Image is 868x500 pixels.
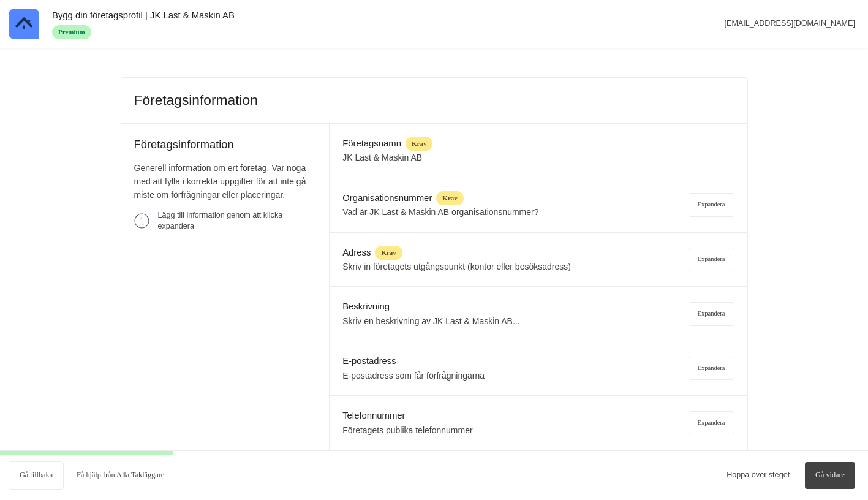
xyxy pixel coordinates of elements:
[342,137,401,151] h5: Företagsnamn
[52,25,91,39] span: Premium
[52,9,235,23] h5: Bygg din företagsprofil | JK Last & Maskin AB
[689,411,734,435] div: Expandera
[134,137,317,161] h4: Företagsinformation
[726,471,790,479] a: Hoppa över steget
[689,302,734,326] div: Expandera
[342,354,485,369] h5: E-postadress
[342,151,432,164] p: JK Last & Maskin AB
[158,210,317,232] p: Lägg till information genom att klicka expandera
[436,191,463,205] span: Krav
[375,246,402,260] span: Krav
[720,14,859,34] p: [EMAIL_ADDRESS][DOMAIN_NAME]
[342,246,371,260] h5: Adress
[342,369,485,382] p: E-postadress som får förfrågningarna
[9,461,64,489] a: Gå tillbaka
[689,357,734,381] div: Expandera
[689,193,734,217] div: Expandera
[342,423,472,437] p: Företagets publika telefonnummer
[342,300,519,314] h5: Beskrivning
[77,469,164,481] span: Få hjälp från Alla Takläggare
[342,409,472,423] h5: Telefonnummer
[342,191,432,206] h5: Organisationsnummer
[805,462,855,488] a: Gå vidare
[342,260,571,273] p: Skriv in företagets utgångspunkt (kontor eller besöksadress)
[342,314,519,328] p: Skriv en beskrivning av JK Last & Maskin AB...
[134,161,317,202] p: Generell information om ert företag. Var noga med att fylla i korrekta uppgifter för att inte gå ...
[689,248,734,271] div: Expandera
[342,205,538,219] p: Vad är JK Last & Maskin AB organisationsnummer?
[9,9,39,39] img: Alla Takläggare
[134,91,258,110] h3: Företagsinformation
[406,137,432,151] span: Krav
